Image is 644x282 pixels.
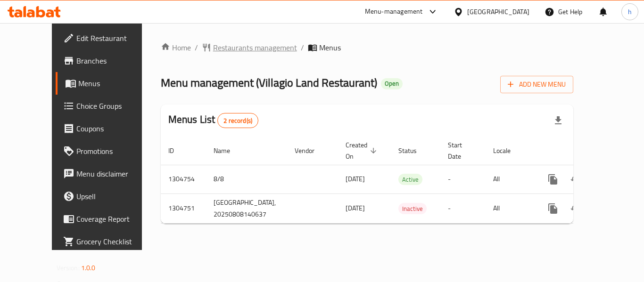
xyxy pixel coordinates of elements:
[56,27,159,49] a: Edit Restaurant
[486,165,534,193] td: All
[81,262,96,274] span: 1.0.0
[56,95,159,117] a: Choice Groups
[542,197,564,220] button: more
[217,113,258,128] div: Total records count
[56,49,159,72] a: Branches
[398,174,422,185] span: Active
[398,174,422,185] div: Active
[56,162,159,185] a: Menu disclaimer
[168,113,258,128] h2: Menus List
[161,165,206,193] td: 1304754
[440,165,486,193] td: -
[346,139,380,162] span: Created On
[508,79,566,90] span: Add New Menu
[161,42,191,53] a: Home
[161,137,640,224] table: enhanced table
[381,80,403,88] span: Open
[542,168,564,191] button: more
[493,145,523,156] span: Locale
[346,173,365,185] span: [DATE]
[214,145,242,156] span: Name
[206,193,287,223] td: [GEOGRAPHIC_DATA], 20250808140637
[161,72,377,93] span: Menu management ( Villagio Land Restaurant )
[76,191,152,202] span: Upsell
[76,55,152,66] span: Branches
[346,202,365,214] span: [DATE]
[76,32,152,44] span: Edit Restaurant
[398,203,427,214] div: Inactive
[547,109,570,132] div: Export file
[564,197,587,220] button: Change Status
[76,100,152,112] span: Choice Groups
[56,230,159,253] a: Grocery Checklist
[628,7,632,17] span: h
[161,193,206,223] td: 1304751
[76,236,152,247] span: Grocery Checklist
[56,140,159,162] a: Promotions
[161,42,574,53] nav: breadcrumb
[213,42,297,53] span: Restaurants management
[57,262,80,274] span: Version:
[218,116,258,125] span: 2 record(s)
[467,7,529,17] div: [GEOGRAPHIC_DATA]
[295,145,327,156] span: Vendor
[78,78,152,89] span: Menus
[76,168,152,179] span: Menu disclaimer
[301,42,304,53] li: /
[398,145,429,156] span: Status
[448,139,474,162] span: Start Date
[398,203,427,214] span: Inactive
[486,193,534,223] td: All
[168,145,186,156] span: ID
[76,145,152,157] span: Promotions
[206,165,287,193] td: 8/8
[56,117,159,140] a: Coupons
[319,42,341,53] span: Menus
[202,42,297,53] a: Restaurants management
[440,193,486,223] td: -
[381,78,403,89] div: Open
[56,185,159,208] a: Upsell
[195,42,198,53] li: /
[76,213,152,225] span: Coverage Report
[564,168,587,191] button: Change Status
[56,72,159,95] a: Menus
[365,6,423,17] div: Menu-management
[500,76,573,93] button: Add New Menu
[534,137,640,165] th: Actions
[76,123,152,134] span: Coupons
[56,208,159,230] a: Coverage Report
